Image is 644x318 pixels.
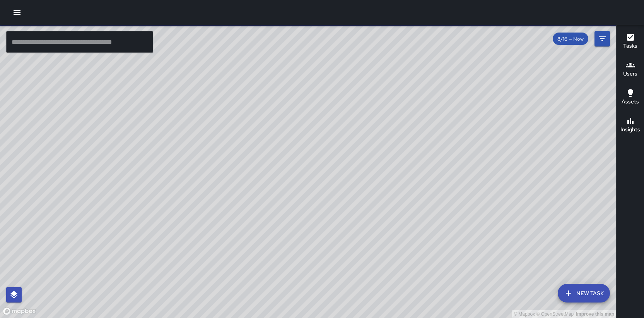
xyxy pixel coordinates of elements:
h6: Assets [622,98,639,106]
button: Filters [594,31,610,46]
h6: Tasks [623,42,637,50]
span: 8/16 — Now [553,36,588,42]
button: Assets [617,84,644,112]
button: Insights [617,112,644,139]
h6: Insights [620,125,640,134]
button: Users [617,56,644,84]
button: New Task [558,284,610,303]
button: Tasks [617,28,644,56]
h6: Users [623,70,637,78]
